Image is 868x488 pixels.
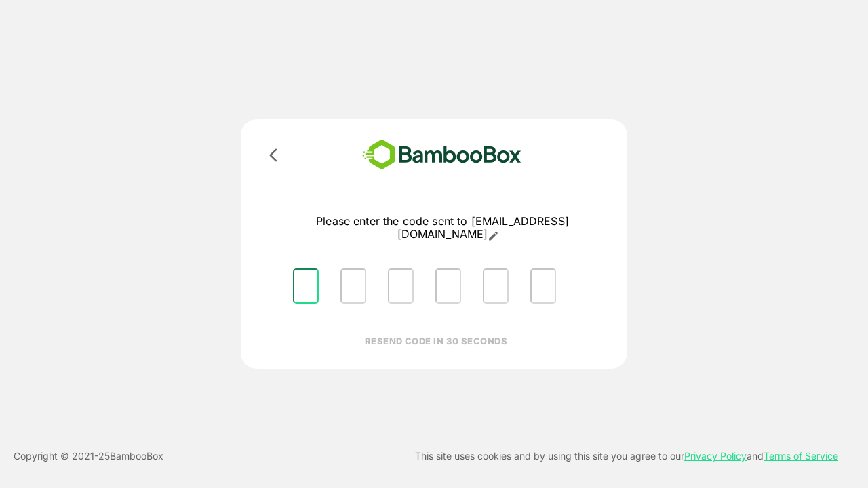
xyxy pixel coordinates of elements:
a: Privacy Policy [684,450,747,462]
input: Please enter OTP character 4 [435,268,461,304]
p: This site uses cookies and by using this site you agree to our and [415,448,838,464]
input: Please enter OTP character 3 [388,268,414,304]
input: Please enter OTP character 2 [340,268,366,304]
input: Please enter OTP character 6 [530,268,556,304]
input: Please enter OTP character 1 [293,268,319,304]
input: Please enter OTP character 5 [483,268,509,304]
a: Terms of Service [764,450,838,462]
p: Copyright © 2021- 25 BambooBox [14,448,163,464]
p: Please enter the code sent to [EMAIL_ADDRESS][DOMAIN_NAME] [282,215,603,241]
img: bamboobox [342,136,541,174]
